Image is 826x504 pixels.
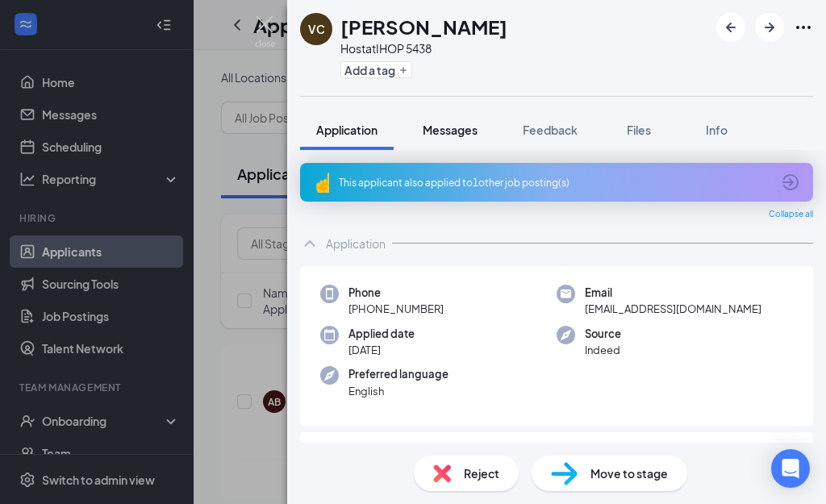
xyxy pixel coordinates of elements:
[760,18,779,37] svg: ArrowRight
[721,18,740,37] svg: ArrowLeftNew
[398,65,408,75] svg: Plus
[771,449,810,488] div: Open Intercom Messenger
[308,21,325,37] div: VC
[585,326,621,342] span: Source
[348,383,448,399] span: English
[348,326,415,342] span: Applied date
[590,464,668,482] span: Move to stage
[348,366,448,382] span: Preferred language
[585,342,621,358] span: Indeed
[781,173,800,192] svg: ArrowCircle
[769,208,813,221] span: Collapse all
[340,13,507,40] h1: [PERSON_NAME]
[585,301,761,317] span: [EMAIL_ADDRESS][DOMAIN_NAME]
[523,123,578,137] span: Feedback
[706,123,728,137] span: Info
[585,285,761,301] span: Email
[348,285,444,301] span: Phone
[340,40,507,56] div: Host at IHOP 5438
[627,123,651,137] span: Files
[348,342,415,358] span: [DATE]
[794,18,813,37] svg: Ellipses
[348,301,444,317] span: [PHONE_NUMBER]
[423,123,478,137] span: Messages
[755,13,784,42] button: ArrowRight
[326,235,386,252] div: Application
[340,61,412,78] button: PlusAdd a tag
[464,464,499,482] span: Reject
[300,234,319,253] svg: ChevronUp
[716,13,745,42] button: ArrowLeftNew
[316,123,378,137] span: Application
[339,176,771,190] div: This applicant also applied to 1 other job posting(s)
